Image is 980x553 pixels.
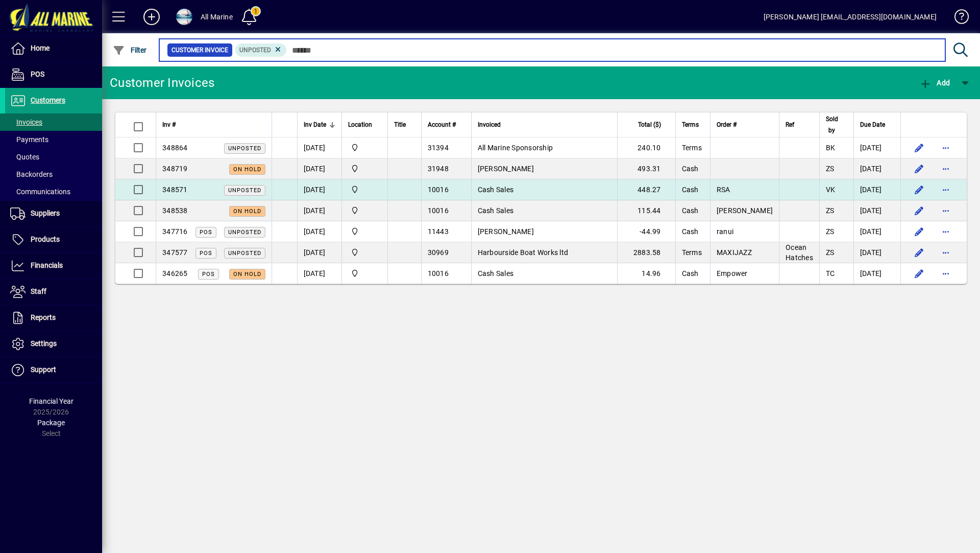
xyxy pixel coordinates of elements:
[162,227,188,236] span: 347716
[5,183,102,200] a: Communications
[717,227,733,236] span: ranui
[304,119,335,130] div: Inv Date
[617,221,675,242] td: -44.99
[428,119,465,130] div: Account #
[478,248,569,257] span: Harbourside Boat Works ltd
[5,148,102,166] a: Quotes
[826,206,835,215] span: ZS
[853,137,900,158] td: [DATE]
[853,179,900,200] td: [DATE]
[786,119,794,130] span: Ref
[348,184,381,195] span: Port Road
[717,206,773,215] span: [PERSON_NAME]
[297,242,341,263] td: [DATE]
[917,74,952,92] button: Add
[239,47,271,54] span: Unposted
[826,248,835,257] span: ZS
[911,181,927,198] button: Edit
[938,202,954,219] button: More options
[5,166,102,183] a: Backorders
[5,253,102,279] a: Financials
[135,8,168,26] button: Add
[826,186,836,194] span: VK
[786,119,813,130] div: Ref
[162,269,188,278] span: 346265
[31,261,63,269] span: Financials
[5,227,102,252] a: Products
[717,248,752,257] span: MAXIJAZZ
[919,79,950,87] span: Add
[428,206,449,215] span: 10016
[428,248,449,257] span: 30969
[617,137,675,158] td: 240.10
[764,9,937,25] div: [PERSON_NAME] [EMAIL_ADDRESS][DOMAIN_NAME]
[853,242,900,263] td: [DATE]
[826,144,836,152] span: BK
[29,397,73,405] span: Financial Year
[394,119,406,130] span: Title
[348,119,372,130] span: Location
[5,305,102,331] a: Reports
[938,223,954,240] button: More options
[826,269,835,278] span: TC
[428,119,456,130] span: Account #
[911,202,927,219] button: Edit
[938,181,954,198] button: More options
[938,160,954,177] button: More options
[938,140,954,156] button: More options
[5,131,102,148] a: Payments
[233,271,261,278] span: On hold
[911,223,927,240] button: Edit
[162,248,188,257] span: 347577
[394,119,415,130] div: Title
[682,206,699,215] span: Cash
[233,166,261,173] span: On hold
[200,250,212,257] span: POS
[682,165,699,173] span: Cash
[162,119,176,130] span: Inv #
[617,242,675,263] td: 2883.58
[478,119,501,130] span: Invoiced
[682,269,699,278] span: Cash
[638,119,661,130] span: Total ($)
[31,287,46,295] span: Staff
[826,113,838,136] span: Sold by
[297,179,341,200] td: [DATE]
[717,186,730,194] span: RSA
[478,227,534,236] span: [PERSON_NAME]
[682,186,699,194] span: Cash
[5,62,102,87] a: POS
[110,41,150,59] button: Filter
[162,119,265,130] div: Inv #
[853,263,900,284] td: [DATE]
[31,209,60,217] span: Suppliers
[860,119,894,130] div: Due Date
[617,263,675,284] td: 14.96
[478,144,553,152] span: All Marine Sponsorship
[10,118,42,126] span: Invoices
[348,119,381,130] div: Location
[5,113,102,131] a: Invoices
[31,313,56,321] span: Reports
[297,263,341,284] td: [DATE]
[228,250,261,257] span: Unposted
[624,119,670,130] div: Total ($)
[938,265,954,282] button: More options
[162,144,188,152] span: 348864
[10,153,39,161] span: Quotes
[682,144,702,152] span: Terms
[162,186,188,194] span: 348571
[428,186,449,194] span: 10016
[911,244,927,261] button: Edit
[348,247,381,258] span: Port Road
[10,170,53,178] span: Backorders
[617,179,675,200] td: 448.27
[826,165,835,173] span: ZS
[428,269,449,278] span: 10016
[478,186,514,194] span: Cash Sales
[297,158,341,179] td: [DATE]
[235,43,287,57] mat-chip: Customer Invoice Status: Unposted
[297,221,341,242] td: [DATE]
[348,142,381,153] span: Port Road
[947,2,967,35] a: Knowledge Base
